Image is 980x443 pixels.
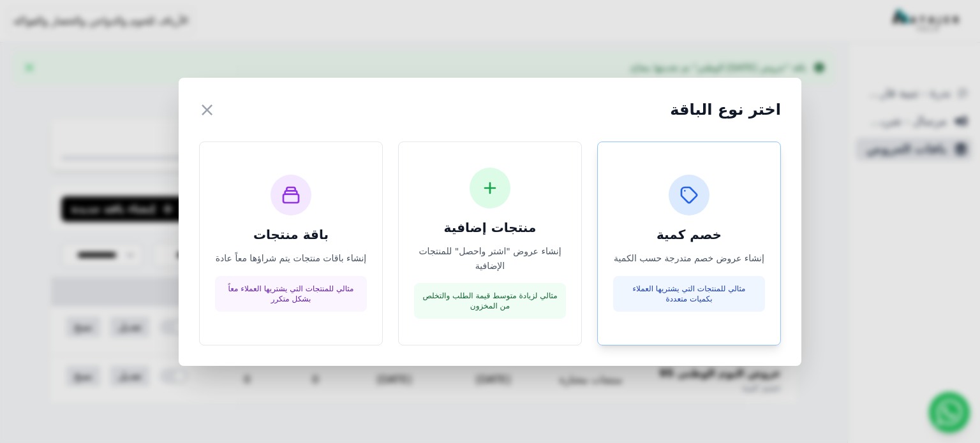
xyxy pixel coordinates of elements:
[422,291,558,311] p: مثالي لزيادة متوسط قيمة الطلب والتخلص من المخزون
[215,251,367,266] p: إنشاء باقات منتجات يتم شراؤها معاً عادة
[414,219,566,236] h3: منتجات إضافية
[621,284,757,304] p: مثالي للمنتجات التي يشتريها العملاء بكميات متعددة
[613,226,765,243] h3: خصم كمية
[215,226,367,243] h3: باقة منتجات
[414,244,566,273] p: إنشاء عروض "اشتر واحصل" للمنتجات الإضافية
[199,98,215,121] button: ×
[670,99,781,120] h2: اختر نوع الباقة
[223,284,359,304] p: مثالي للمنتجات التي يشتريها العملاء معاً بشكل متكرر
[613,251,765,266] p: إنشاء عروض خصم متدرجة حسب الكمية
